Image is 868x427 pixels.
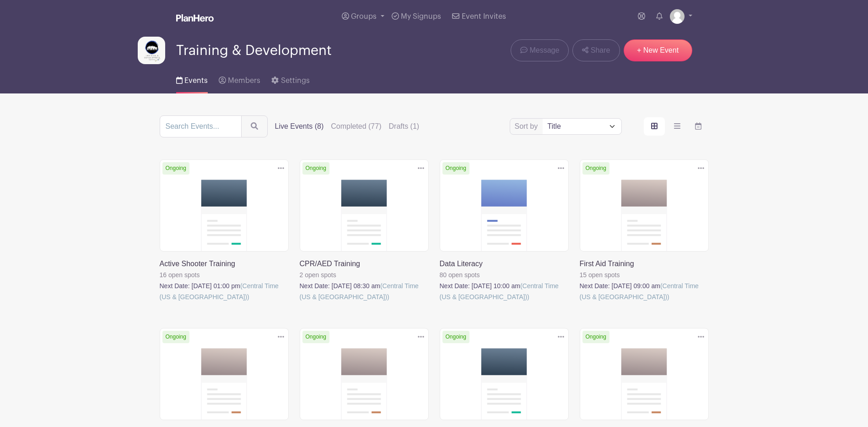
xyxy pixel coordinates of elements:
[351,13,377,20] span: Groups
[572,39,620,61] a: Share
[160,115,242,137] input: Search Events...
[271,64,309,93] a: Settings
[228,77,260,84] span: Members
[176,43,332,58] span: Training & Development
[624,39,692,61] a: + New Event
[138,37,165,64] img: T&D%20Logo.jpg
[515,121,541,132] label: Sort by
[591,45,610,56] span: Share
[644,117,709,136] div: order and view
[176,14,214,22] img: logo_white-6c42ec7e38ccf1d336a20a19083b03d10ae64f83f12c07503d8b9e83406b4c7d.svg
[462,13,506,20] span: Event Invites
[529,45,559,56] span: Message
[176,64,208,93] a: Events
[219,64,260,93] a: Members
[275,121,420,132] div: filters
[511,39,569,61] a: Message
[184,77,208,84] span: Events
[281,77,310,84] span: Settings
[670,9,685,24] img: default-ce2991bfa6775e67f084385cd625a349d9dcbb7a52a09fb2fda1e96e2d18dcdb.png
[275,121,324,132] label: Live Events (8)
[331,121,381,132] label: Completed (77)
[401,13,441,20] span: My Signups
[389,121,420,132] label: Drafts (1)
